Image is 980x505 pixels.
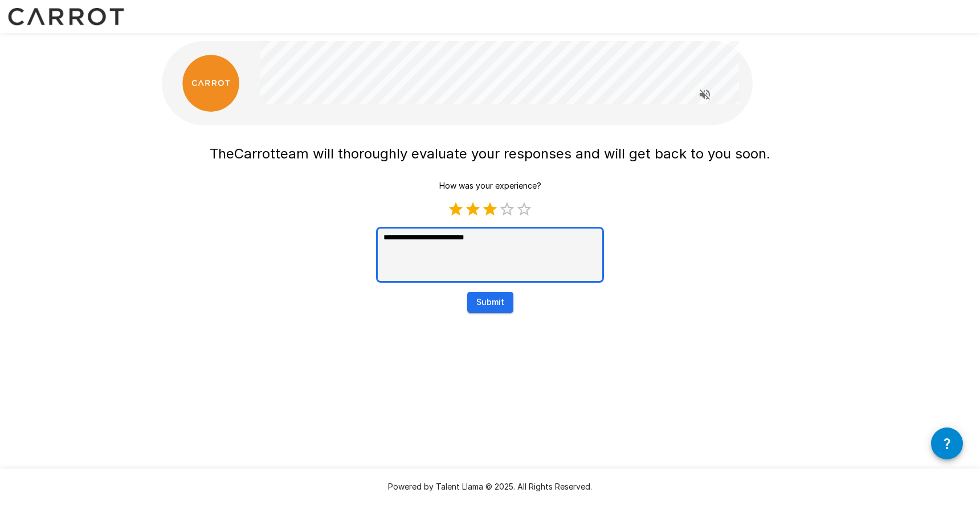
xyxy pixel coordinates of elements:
[275,145,770,162] span: team will thoroughly evaluate your responses and will get back to you soon.
[439,180,541,192] p: How was your experience?
[693,83,716,106] button: Read questions aloud
[14,481,966,492] p: Powered by Talent Llama © 2025. All Rights Reserved.
[182,55,239,112] img: carrot_logo.png
[467,292,513,313] button: Submit
[210,145,234,162] span: The
[234,145,275,162] span: Carrot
